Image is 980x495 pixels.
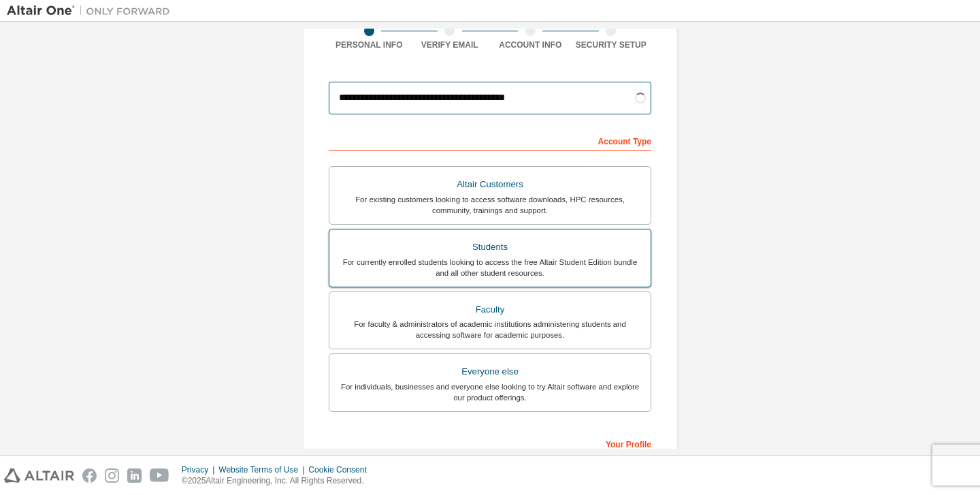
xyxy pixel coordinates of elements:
div: Website Terms of Use [218,464,308,475]
div: Account Type [329,129,651,151]
img: instagram.svg [105,468,119,483]
div: Faculty [338,300,642,319]
div: For currently enrolled students looking to access the free Altair Student Edition bundle and all ... [338,257,642,278]
div: Your Profile [329,432,651,454]
div: Students [338,238,642,257]
div: For faculty & administrators of academic institutions administering students and accessing softwa... [338,319,642,340]
img: altair_logo.svg [4,468,74,483]
div: Everyone else [338,362,642,381]
div: For individuals, businesses and everyone else looking to try Altair software and explore our prod... [338,381,642,403]
img: linkedin.svg [127,468,142,483]
p: © 2025 Altair Engineering, Inc. All Rights Reserved. [182,475,375,487]
div: Personal Info [329,39,410,50]
div: Privacy [182,464,218,475]
div: Verify Email [410,39,491,50]
div: Account Info [490,39,571,50]
div: Security Setup [571,39,652,50]
div: For existing customers looking to access software downloads, HPC resources, community, trainings ... [338,194,642,216]
img: youtube.svg [150,468,169,483]
img: Altair One [7,4,177,18]
div: Altair Customers [338,175,642,194]
img: facebook.svg [82,468,97,483]
div: Cookie Consent [308,464,374,475]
